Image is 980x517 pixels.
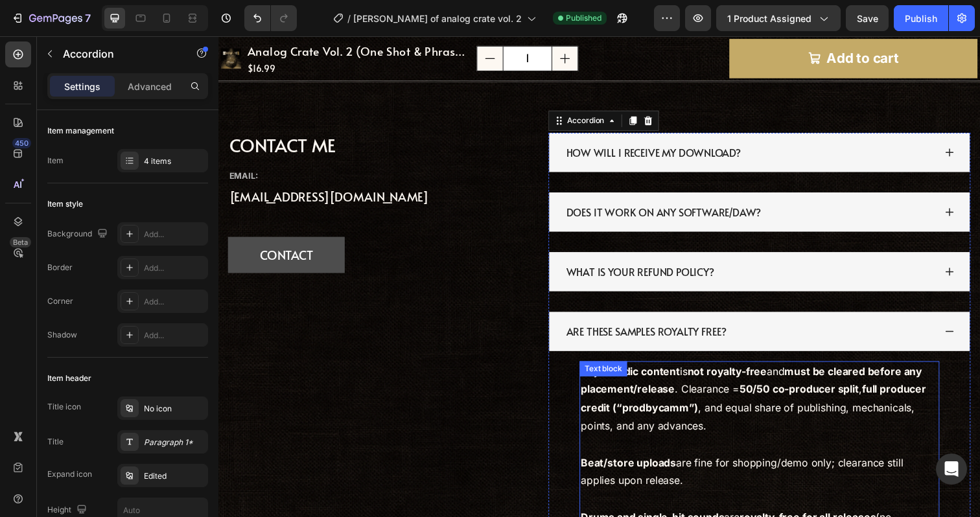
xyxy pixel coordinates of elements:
[64,80,100,93] p: Settings
[47,198,83,210] div: Item style
[144,155,205,167] div: 4 items
[10,237,31,247] div: Beta
[716,5,841,31] button: 1 product assigned
[353,80,397,92] div: Accordion
[727,12,811,25] span: 1 product assigned
[894,5,948,31] button: Publish
[905,12,937,25] div: Publish
[566,12,601,24] span: Published
[47,155,64,167] div: Item
[371,334,415,345] div: Text block
[532,354,654,367] strong: 50/50 co-producer split
[370,333,735,408] p: Any is and . Clearance = , , and equal share of publishing, mechanicals, points, and any advances.
[370,429,467,442] strong: Beat/store uploads
[128,80,172,93] p: Advanced
[846,5,889,31] button: Save
[389,336,471,349] strong: melodic content
[522,3,775,43] button: Add to cart
[347,12,351,25] span: /
[144,262,205,274] div: Add...
[12,138,31,148] div: 450
[370,426,735,464] p: are fine for shopping/demo only; clearance still applies upon release.
[144,330,205,341] div: Add...
[621,10,695,35] div: Add to cart
[857,13,878,24] span: Save
[244,5,297,31] div: Undo/Redo
[355,293,519,309] p: ARE THESE SAMPLES ROYALTY FREE?
[144,403,205,415] div: No icon
[63,46,173,62] p: Accordion
[144,229,205,240] div: Add...
[353,12,522,25] span: [PERSON_NAME] of analog crate vol. 2
[355,111,533,126] p: HOW WILL I RECEIVE MY DOWNLOAD?
[11,154,316,173] p: [EMAIL_ADDRESS][DOMAIN_NAME]
[10,205,129,242] a: CONTACT
[85,10,91,26] p: 7
[355,172,554,187] p: DOES IT WORK ON ANY SOFTWARE/DAW?
[144,437,205,448] div: Paragraph 1*
[47,373,91,384] div: Item header
[936,454,967,485] div: Open Intercom Messenger
[5,5,97,31] button: 7
[47,295,73,307] div: Corner
[532,485,671,498] strong: royalty-free for all releases
[355,233,506,248] p: WHAT IS YOUR REFUND POLICY?
[144,470,205,482] div: Edited
[47,329,77,341] div: Shadow
[47,125,114,137] div: Item management
[479,336,560,349] strong: not royalty-free
[10,98,318,124] h2: CONTACT ME
[47,401,81,413] div: Title icon
[47,262,73,273] div: Border
[144,296,205,308] div: Add...
[47,436,64,448] div: Title
[47,468,92,480] div: Expand icon
[47,225,110,243] div: Background
[43,214,97,233] p: CONTACT
[218,36,980,517] iframe: Design area
[370,485,517,498] strong: Drums and single-hit sounds
[11,136,316,149] p: EMAIL:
